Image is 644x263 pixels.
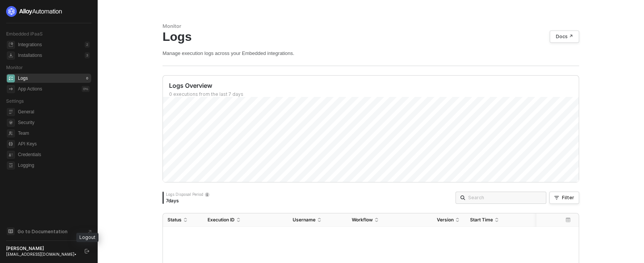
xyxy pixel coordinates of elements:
span: API Keys [18,139,90,148]
div: Logs Overview [169,82,579,90]
span: installations [7,52,15,60]
a: Knowledge Base [6,227,92,236]
th: Workflow [347,213,432,227]
th: Version [432,213,465,227]
div: Logs [18,75,28,82]
img: logo [6,6,63,17]
div: 0 % [82,86,90,92]
span: logging [7,161,15,169]
span: logout [85,249,89,253]
span: document-arrow [86,228,93,236]
span: team [7,129,15,137]
div: Integrations [18,42,42,48]
div: App Actions [18,86,42,92]
span: documentation [7,228,14,235]
span: Username [293,217,316,223]
span: Go to Documentation [18,228,68,235]
a: logo [6,6,91,17]
div: 2 [85,42,90,48]
div: 7 days [166,198,209,204]
div: Filter [562,195,574,201]
div: 0 executions from the last 7 days [169,91,579,97]
span: Team [18,129,90,138]
span: icon-logs [7,74,15,82]
span: security [7,119,15,127]
button: Filter [549,192,579,204]
div: [PERSON_NAME] [6,245,78,252]
div: [EMAIL_ADDRESS][DOMAIN_NAME] • [6,252,78,257]
div: Logs [163,29,579,44]
span: integrations [7,41,15,49]
span: General [18,107,90,116]
span: icon-app-actions [7,85,15,93]
div: Manage execution logs across your Embedded integrations. [163,50,579,56]
a: Docs ↗ [550,31,579,43]
div: Docs ↗ [556,34,573,40]
span: general [7,108,15,116]
span: Embedded iPaaS [6,31,43,37]
span: Credentials [18,150,90,159]
span: Settings [6,98,24,104]
th: Username [288,213,347,227]
th: Execution ID [203,213,288,227]
span: Security [18,118,90,127]
span: Monitor [6,65,23,70]
span: Version [437,217,454,223]
span: Logging [18,161,90,170]
th: Status [163,213,203,227]
span: api-key [7,140,15,148]
span: Start Time [470,217,493,223]
div: 0 [85,75,90,81]
div: Installations [18,52,42,59]
div: Logout [76,233,98,242]
span: Status [167,217,182,223]
th: Start Time [465,213,536,227]
span: credentials [7,151,15,159]
div: Monitor [163,23,579,29]
div: Logs Disposal Period [166,192,209,197]
span: Workflow [352,217,373,223]
span: Execution ID [208,217,235,223]
div: 3 [85,52,90,58]
input: Search [468,194,541,202]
